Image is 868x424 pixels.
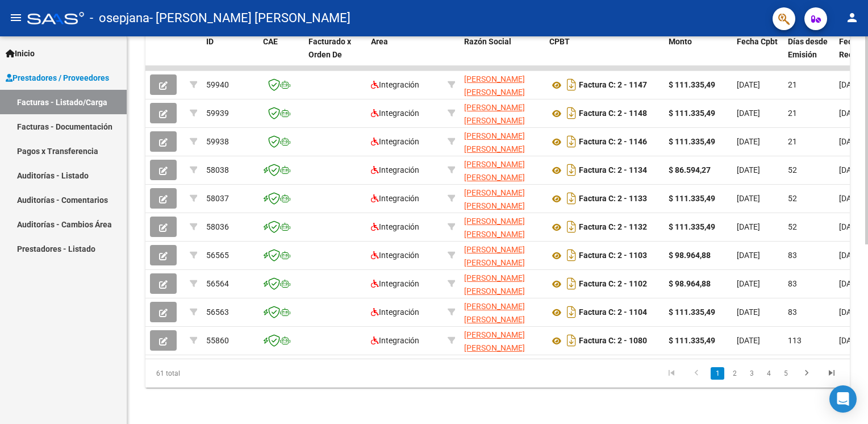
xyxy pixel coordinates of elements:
[564,331,579,350] i: Descargar documento
[564,246,579,264] i: Descargar documento
[9,11,23,24] mat-icon: menu
[664,30,732,80] datatable-header-cell: Monto
[206,222,229,231] span: 58036
[258,30,304,80] datatable-header-cell: CAE
[788,251,797,260] span: 83
[545,30,664,80] datatable-header-cell: CPBT
[206,279,229,288] span: 56564
[371,37,388,46] span: Area
[308,37,351,59] span: Facturado x Orden De
[711,367,724,380] a: 1
[460,30,545,80] datatable-header-cell: Razón Social
[661,367,682,380] a: go to first page
[464,158,540,182] div: 27216694673
[737,165,760,174] span: [DATE]
[464,188,525,210] span: [PERSON_NAME] [PERSON_NAME]
[669,194,715,203] strong: $ 111.335,49
[839,80,862,89] span: [DATE]
[371,251,419,260] span: Integración
[464,273,525,296] span: [PERSON_NAME] [PERSON_NAME]
[564,132,579,151] i: Descargar documento
[206,109,229,118] span: 59939
[669,279,711,288] strong: $ 98.964,88
[732,30,783,80] datatable-header-cell: Fecha Cpbt
[579,308,647,317] strong: Factura C: 2 - 1104
[206,37,214,46] span: ID
[464,103,525,125] span: [PERSON_NAME] [PERSON_NAME]
[263,37,278,46] span: CAE
[206,137,229,146] span: 59938
[464,245,525,267] span: [PERSON_NAME] [PERSON_NAME]
[737,109,760,118] span: [DATE]
[371,307,419,317] span: Integración
[737,336,760,345] span: [DATE]
[564,76,579,94] i: Descargar documento
[760,364,777,383] li: page 4
[839,194,862,203] span: [DATE]
[839,251,862,260] span: [DATE]
[464,101,540,125] div: 27216694673
[839,222,862,231] span: [DATE]
[6,47,35,60] span: Inicio
[788,37,828,59] span: Días desde Emisión
[737,307,760,317] span: [DATE]
[579,138,647,147] strong: Factura C: 2 - 1146
[464,272,540,296] div: 27216694673
[669,80,715,89] strong: $ 111.335,49
[728,367,741,380] a: 2
[371,109,419,118] span: Integración
[366,30,443,80] datatable-header-cell: Area
[464,300,540,324] div: 27216694673
[669,165,711,174] strong: $ 86.594,27
[579,109,647,118] strong: Factura C: 2 - 1148
[777,364,794,383] li: page 5
[371,165,419,174] span: Integración
[579,166,647,175] strong: Factura C: 2 - 1134
[464,131,525,153] span: [PERSON_NAME] [PERSON_NAME]
[579,336,647,346] strong: Factura C: 2 - 1080
[839,137,862,146] span: [DATE]
[788,279,797,288] span: 83
[737,137,760,146] span: [DATE]
[788,109,797,118] span: 21
[737,222,760,231] span: [DATE]
[202,30,258,80] datatable-header-cell: ID
[371,137,419,146] span: Integración
[464,330,525,352] span: [PERSON_NAME] [PERSON_NAME]
[206,165,229,174] span: 58038
[709,364,726,383] li: page 1
[464,160,525,182] span: [PERSON_NAME] [PERSON_NAME]
[206,251,229,260] span: 56565
[788,307,797,317] span: 83
[564,275,579,293] i: Descargar documento
[206,307,229,317] span: 56563
[788,80,797,89] span: 21
[669,37,692,46] span: Monto
[669,307,715,317] strong: $ 111.335,49
[464,73,540,97] div: 27216694673
[821,367,842,380] a: go to last page
[579,251,647,260] strong: Factura C: 2 - 1103
[371,279,419,288] span: Integración
[371,222,419,231] span: Integración
[788,222,797,231] span: 52
[737,80,760,89] span: [DATE]
[564,303,579,321] i: Descargar documento
[464,130,540,153] div: 27216694673
[371,336,419,345] span: Integración
[726,364,743,383] li: page 2
[579,223,647,232] strong: Factura C: 2 - 1132
[371,80,419,89] span: Integración
[737,37,778,46] span: Fecha Cpbt
[669,137,715,146] strong: $ 111.335,49
[743,364,760,383] li: page 3
[304,30,366,80] datatable-header-cell: Facturado x Orden De
[737,194,760,203] span: [DATE]
[796,367,817,380] a: go to next page
[839,165,862,174] span: [DATE]
[549,37,570,46] span: CPBT
[839,109,862,118] span: [DATE]
[464,186,540,210] div: 27216694673
[206,194,229,203] span: 58037
[564,104,579,122] i: Descargar documento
